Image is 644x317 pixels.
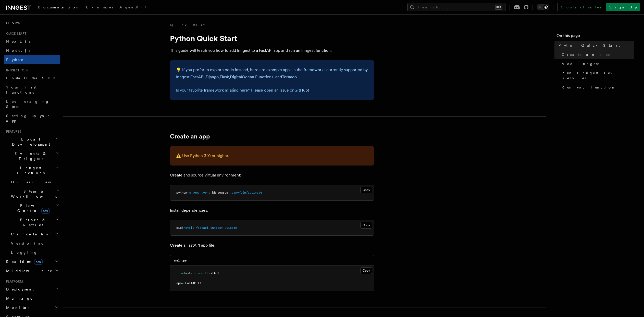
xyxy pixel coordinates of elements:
[9,239,60,248] a: Versioning
[11,250,38,255] span: Logging
[560,68,634,83] a: Run Inngest Dev Server
[558,3,604,11] a: Contact sales
[207,271,219,275] span: FastAPI
[9,189,57,199] span: Steps & Workflows
[11,241,45,245] span: Versioning
[170,172,374,179] p: Create and source virtual environment:
[187,191,191,194] span: -m
[360,187,372,193] button: Copy
[176,66,368,81] p: 💡 If you prefer to explore code instead, here are example apps in the frameworks currently suppor...
[41,208,50,214] span: new
[176,152,368,159] p: ⚠️ Use Python 3.10 or higher.
[4,294,60,303] button: Manage
[4,111,60,125] a: Setting up your app
[6,39,30,43] span: Next.js
[360,267,372,274] button: Copy
[4,55,60,64] a: Python
[562,61,599,66] span: Add Inngest
[170,133,210,140] a: Create an app
[170,207,374,214] p: Install dependencies:
[230,74,273,79] a: DigitalOcean Functions
[6,114,50,123] span: Setting up your app
[4,259,43,264] span: Realtime
[212,191,216,194] span: &&
[201,191,210,194] span: .venv
[176,281,182,285] span: app
[217,191,228,194] span: source
[4,68,29,72] span: Inngest tour
[294,88,308,93] a: GitHub
[174,259,187,262] code: main.py
[4,32,26,36] span: Quick start
[560,83,634,92] a: Run your function
[495,5,502,10] kbd: ⌘K
[176,271,183,275] span: from
[560,50,634,59] a: Create an app
[176,226,182,230] span: pip
[6,48,30,53] span: Node.js
[6,58,25,62] span: Python
[560,59,634,68] a: Add Inngest
[4,280,23,284] span: Platform
[562,85,616,90] span: Run your function
[119,5,146,9] span: AgentKit
[537,4,549,10] button: Toggle dark mode
[4,163,60,177] button: Inngest Functions
[225,226,237,230] span: uvicorn
[116,2,150,14] a: AgentKit
[192,191,200,194] span: venv
[210,226,223,230] span: inngest
[9,201,60,215] button: Flow Controlnew
[4,165,55,175] span: Inngest Functions
[86,5,113,9] span: Examples
[4,257,60,266] button: Realtimenew
[183,271,196,275] span: fastapi
[9,230,60,239] button: Cancellation
[360,222,372,229] button: Copy
[556,33,634,41] h4: On this page
[4,266,60,275] button: Middleware
[4,149,60,163] button: Events & Triggers
[176,191,187,194] span: python
[9,232,53,237] span: Cancellation
[196,271,207,275] span: import
[6,99,49,109] span: Leveraging Steps
[182,281,183,285] span: =
[4,97,60,111] a: Leveraging Steps
[4,285,60,294] button: Deployment
[4,296,33,301] span: Manage
[9,177,60,187] a: Overview
[38,5,80,9] span: Documentation
[190,74,205,79] a: FastAPI
[9,187,60,201] button: Steps & Workflows
[4,268,53,273] span: Middleware
[282,74,297,79] a: Tornado
[206,74,219,79] a: Django
[34,259,43,265] span: new
[9,215,60,230] button: Errors & Retries
[4,135,60,149] button: Local Development
[4,46,60,55] a: Node.js
[4,37,60,46] a: Next.js
[170,22,205,28] a: Quick start
[4,18,60,28] a: Home
[9,248,60,257] a: Logging
[4,303,60,312] button: Monitor
[170,242,374,249] p: Create a FastAPI app file:
[182,226,194,230] span: install
[198,281,201,285] span: ()
[176,87,368,94] p: Is your favorite framework missing here? Please open an issue on !
[6,76,59,80] span: Install the SDK
[556,41,634,50] a: Python Quick Start
[4,305,30,310] span: Monitor
[220,74,229,79] a: Flask
[230,191,262,194] span: .venv/bin/activate
[6,20,20,26] span: Home
[4,151,56,161] span: Events & Triggers
[562,52,610,57] span: Create an app
[35,2,83,14] a: Documentation
[559,43,620,48] span: Python Quick Start
[4,83,60,97] a: Your first Functions
[4,287,34,292] span: Deployment
[9,203,56,213] span: Flow Control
